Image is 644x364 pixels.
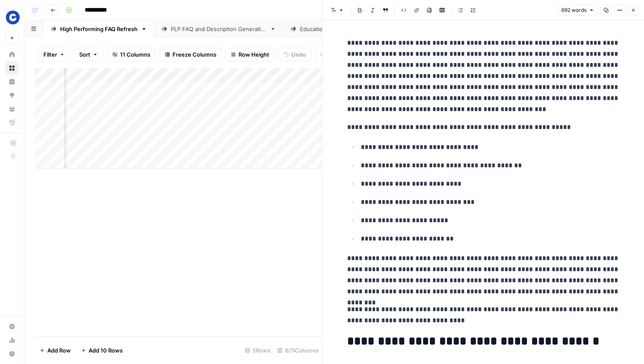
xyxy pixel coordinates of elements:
a: Flightpath [5,116,19,129]
span: Undo [291,50,306,59]
img: Chewy Logo [5,10,20,25]
span: Freeze Columns [172,50,216,59]
a: Browse [5,61,19,75]
span: 11 Columns [120,50,150,59]
span: 692 words [561,6,586,14]
a: Home [5,48,19,61]
a: Education Content Refresh [283,20,389,37]
div: Education Content Refresh [300,25,372,33]
div: 5 Rows [241,344,274,357]
button: Add 10 Rows [76,344,128,357]
button: Workspace: Chewy [5,7,19,28]
span: Add Row [47,346,71,355]
button: Add Row [34,344,76,357]
div: PLP FAQ and Description Generation [171,25,267,33]
span: Add 10 Rows [89,346,123,355]
button: Sort [74,48,103,61]
a: PLP FAQ and Description Generation [154,20,283,37]
button: Freeze Columns [159,48,222,61]
a: Your Data [5,102,19,116]
button: Row Height [225,48,275,61]
a: High Performing FAQ Refresh [43,20,154,37]
span: Sort [79,50,90,59]
a: Opportunities [5,89,19,102]
button: Filter [38,48,70,61]
div: High Performing FAQ Refresh [60,25,138,33]
span: Filter [43,50,57,59]
a: Settings [5,320,19,333]
a: Insights [5,75,19,89]
button: 11 Columns [107,48,156,61]
button: Undo [278,48,311,61]
button: 692 words [558,5,598,16]
button: Help + Support [5,347,19,361]
a: Usage [5,333,19,347]
div: 8/11 Columns [274,344,322,357]
span: Row Height [239,50,269,59]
